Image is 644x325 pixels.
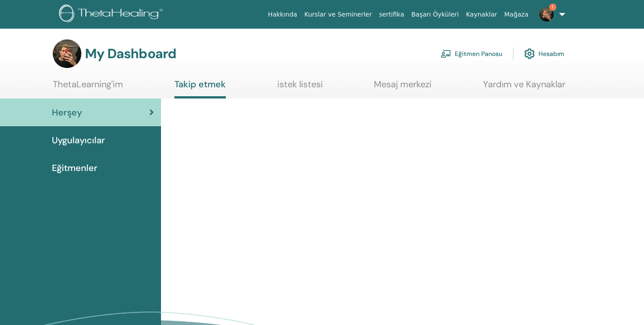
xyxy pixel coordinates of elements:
img: cog.svg [524,46,535,61]
img: default.jpg [53,39,81,68]
img: logo.png [59,4,166,25]
a: Kurslar ve Seminerler [301,6,375,23]
a: Başarı Öyküleri [408,6,462,23]
span: Herşey [52,106,82,119]
h3: My Dashboard [85,46,176,62]
a: istek listesi [277,79,323,96]
a: Hakkında [264,6,301,23]
span: Uygulayıcılar [52,133,105,147]
a: Yardım ve Kaynaklar [483,79,565,96]
a: Kaynaklar [462,6,501,23]
span: 1 [549,4,556,11]
img: chalkboard-teacher.svg [441,50,451,58]
a: Eğitmen Panosu [441,44,502,64]
img: default.jpg [539,7,554,21]
a: ThetaLearning'im [53,79,123,96]
a: Hesabım [524,44,564,64]
span: Eğitmenler [52,161,97,175]
a: Mağaza [500,6,532,23]
a: sertifika [375,6,407,23]
a: Takip etmek [174,79,226,98]
a: Mesaj merkezi [374,79,432,96]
